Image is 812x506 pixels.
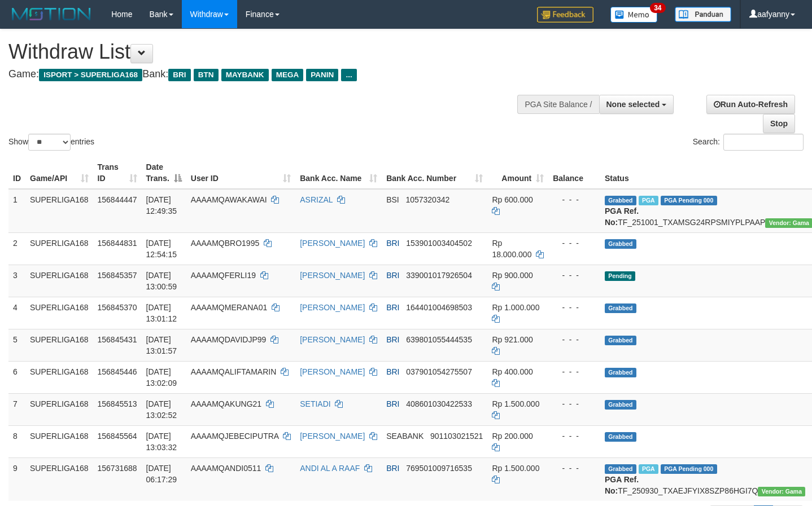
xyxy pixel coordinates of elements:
div: - - - [553,430,596,442]
span: Grabbed [605,336,636,345]
td: SUPERLIGA168 [25,393,93,425]
span: MEGA [272,69,304,81]
input: Search: [723,134,804,151]
span: 156845446 [98,367,137,376]
td: 5 [8,329,25,361]
div: - - - [553,270,596,281]
a: SETIADI [300,399,330,408]
img: Button%20Memo.svg [610,7,658,23]
button: None selected [599,95,674,114]
td: 1 [8,189,25,233]
span: 156845357 [98,271,137,280]
th: Bank Acc. Number: activate to sort column ascending [382,157,487,189]
span: 156845513 [98,399,137,408]
a: Stop [763,114,795,133]
span: Grabbed [605,303,636,313]
span: BRI [386,335,399,344]
label: Search: [693,134,804,151]
span: [DATE] 13:01:57 [146,335,177,355]
td: SUPERLIGA168 [25,425,93,457]
td: SUPERLIGA168 [25,329,93,361]
a: [PERSON_NAME] [300,432,365,441]
img: panduan.png [675,7,731,22]
span: 156845431 [98,335,137,344]
span: BRI [168,69,190,81]
td: 8 [8,425,25,457]
span: 156731688 [98,464,137,473]
a: [PERSON_NAME] [300,271,365,280]
b: PGA Ref. No: [605,206,639,227]
td: SUPERLIGA168 [25,189,93,233]
span: Rp 900.000 [492,271,532,280]
a: [PERSON_NAME] [300,303,365,312]
div: PGA Site Balance / [517,95,599,114]
th: ID [8,157,25,189]
td: SUPERLIGA168 [25,457,93,501]
span: 156845370 [98,303,137,312]
td: SUPERLIGA168 [25,265,93,297]
span: PGA Pending [661,464,717,474]
a: [PERSON_NAME] [300,367,365,376]
span: ... [341,69,356,81]
span: Pending [605,271,635,281]
span: Grabbed [605,432,636,442]
span: Copy 037901054275507 to clipboard [406,367,472,376]
select: Showentries [28,134,71,151]
label: Show entries [8,134,94,151]
th: Game/API: activate to sort column ascending [25,157,93,189]
span: Rp 18.000.000 [492,239,531,259]
span: Copy 901103021521 to clipboard [430,432,483,441]
span: [DATE] 13:02:09 [146,367,177,388]
div: - - - [553,302,596,313]
span: Rp 200.000 [492,432,532,441]
th: Balance [548,157,600,189]
th: User ID: activate to sort column ascending [186,157,295,189]
span: AAAAMQALIFTAMARIN [191,367,276,376]
td: 6 [8,361,25,393]
span: MAYBANK [221,69,269,81]
span: Marked by aafsoycanthlai [639,196,658,205]
span: Copy 1057320342 to clipboard [405,195,449,204]
span: PGA Pending [661,196,717,205]
span: BRI [386,464,399,473]
span: 156844831 [98,239,137,248]
span: AAAAMQBRO1995 [191,239,259,248]
span: AAAAMQDAVIDJP99 [191,335,267,344]
span: 156845564 [98,432,137,441]
span: Rp 400.000 [492,367,532,376]
td: 9 [8,457,25,501]
td: SUPERLIGA168 [25,361,93,393]
span: [DATE] 13:03:32 [146,432,177,452]
span: 34 [650,3,665,13]
span: [DATE] 13:01:12 [146,303,177,323]
span: Vendor URL: https://trx31.1velocity.biz [758,487,805,496]
span: [DATE] 12:54:15 [146,239,177,259]
td: SUPERLIGA168 [25,232,93,265]
span: AAAAMQJEBECIPUTRA [191,432,279,441]
span: SEABANK [386,432,424,441]
b: PGA Ref. No: [605,475,639,495]
td: 4 [8,297,25,329]
span: Grabbed [605,239,636,249]
td: 3 [8,265,25,297]
span: Copy 639801055444535 to clipboard [406,335,472,344]
h1: Withdraw List [8,41,530,63]
span: Grabbed [605,196,636,205]
th: Trans ID: activate to sort column ascending [93,157,142,189]
span: None selected [606,100,660,109]
span: Copy 339001017926504 to clipboard [406,271,472,280]
div: - - - [553,398,596,410]
span: BTN [194,69,219,81]
a: [PERSON_NAME] [300,335,365,344]
a: ASRIZAL [300,195,333,204]
span: [DATE] 13:02:52 [146,399,177,420]
span: BRI [386,271,399,280]
img: MOTION_logo.png [8,6,94,23]
span: [DATE] 13:00:59 [146,271,177,291]
span: Rp 1.500.000 [492,464,539,473]
span: Rp 921.000 [492,335,532,344]
th: Date Trans.: activate to sort column descending [142,157,186,189]
span: Copy 408601030422533 to clipboard [406,399,472,408]
div: - - - [553,366,596,377]
a: [PERSON_NAME] [300,239,365,248]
